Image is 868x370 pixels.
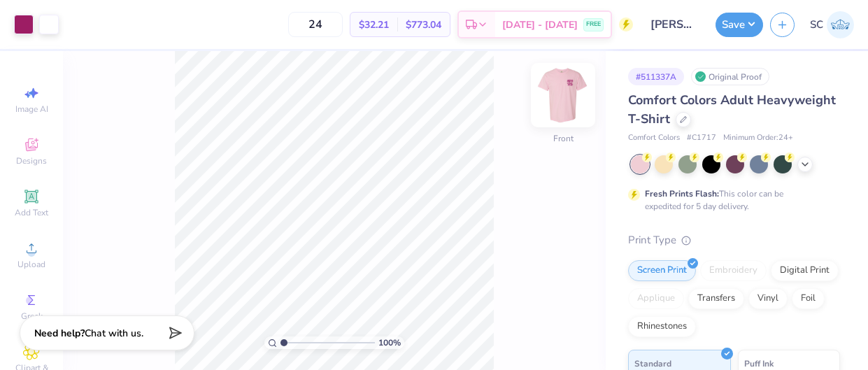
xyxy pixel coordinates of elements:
[586,20,601,29] span: FREE
[359,17,389,32] span: $32.21
[21,311,43,322] span: Greek
[628,132,680,144] span: Comfort Colors
[687,132,716,144] span: # C1717
[288,12,343,37] input: – –
[378,336,401,349] span: 100 %
[827,11,854,38] img: Sophia Carpenter
[748,288,788,309] div: Vinyl
[16,155,47,166] span: Designs
[723,132,793,144] span: Minimum Order: 24 +
[406,17,441,32] span: $773.04
[85,327,143,340] span: Chat with us.
[628,68,684,85] div: # 511337A
[628,92,836,127] span: Comfort Colors Adult Heavyweight T-Shirt
[15,207,48,218] span: Add Text
[810,17,823,33] span: SC
[553,132,574,145] div: Front
[771,260,839,281] div: Digital Print
[15,104,48,115] span: Image AI
[628,232,840,248] div: Print Type
[535,67,591,123] img: Front
[34,327,85,340] strong: Need help?
[810,11,854,38] a: SC
[645,187,817,213] div: This color can be expedited for 5 day delivery.
[716,13,763,37] button: Save
[691,68,769,85] div: Original Proof
[640,10,709,38] input: Untitled Design
[645,188,719,199] strong: Fresh Prints Flash:
[502,17,578,32] span: [DATE] - [DATE]
[792,288,825,309] div: Foil
[700,260,767,281] div: Embroidery
[628,260,696,281] div: Screen Print
[688,288,744,309] div: Transfers
[628,288,684,309] div: Applique
[17,259,45,270] span: Upload
[628,316,696,337] div: Rhinestones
